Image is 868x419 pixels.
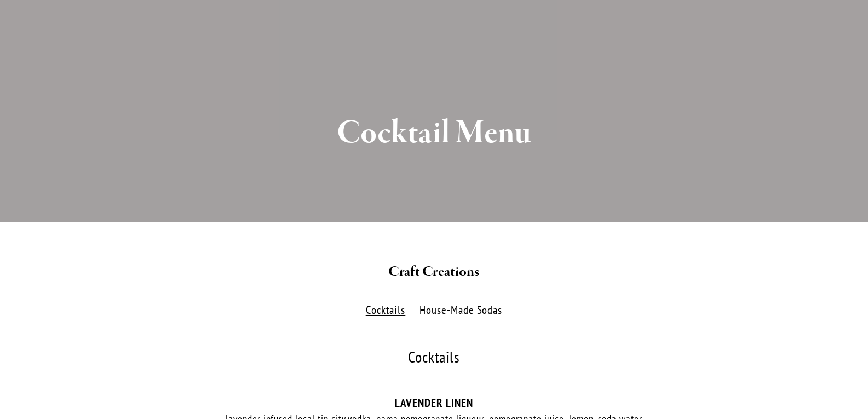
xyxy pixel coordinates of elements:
div: LAVENDER LINEN [95,396,774,410]
label: Cocktails [360,302,411,318]
label: House-Made Sodas [414,302,508,318]
h2: Craft Creations [115,261,754,284]
h1: Cocktail Menu [115,116,754,151]
div: Cocktails [95,349,774,365]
